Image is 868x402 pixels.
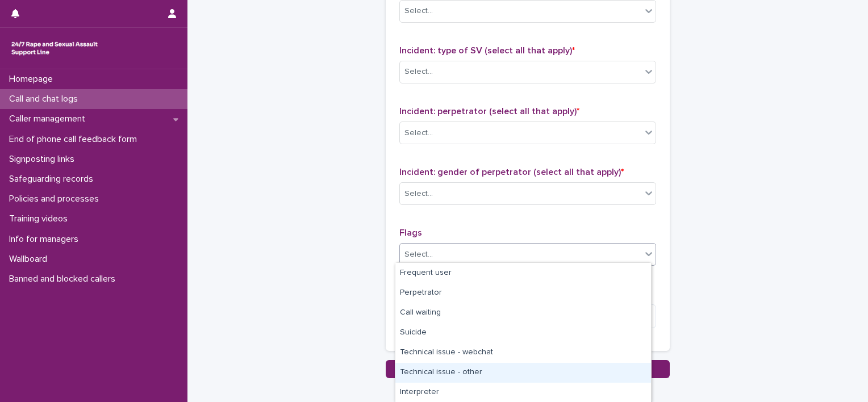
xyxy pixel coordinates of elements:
[395,263,651,283] div: Frequent user
[404,5,433,17] div: Select...
[399,46,575,55] span: Incident: type of SV (select all that apply)
[5,213,77,224] p: Training videos
[395,343,651,363] div: Technical issue - webchat
[5,154,84,165] p: Signposting links
[5,114,94,124] p: Caller management
[404,188,433,200] div: Select...
[404,249,433,261] div: Select...
[386,360,670,378] button: Save
[395,303,651,323] div: Call waiting
[5,234,87,245] p: Info for managers
[5,194,108,204] p: Policies and processes
[5,134,146,145] p: End of phone call feedback form
[395,363,651,383] div: Technical issue - other
[399,107,579,116] span: Incident: perpetrator (select all that apply)
[5,94,87,104] p: Call and chat logs
[5,254,56,265] p: Wallboard
[5,274,124,284] p: Banned and blocked callers
[404,66,433,78] div: Select...
[9,37,100,60] img: rhQMoQhaT3yELyF149Cw
[404,127,433,139] div: Select...
[5,174,102,185] p: Safeguarding records
[395,283,651,303] div: Perpetrator
[399,228,422,237] span: Flags
[5,74,62,85] p: Homepage
[395,323,651,343] div: Suicide
[399,167,624,177] span: Incident: gender of perpetrator (select all that apply)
